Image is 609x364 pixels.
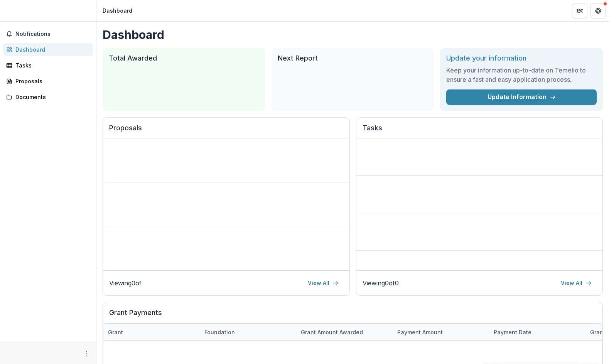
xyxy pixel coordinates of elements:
a: Proposals [3,75,93,88]
div: Tasks [15,61,87,69]
a: Dashboard [3,43,93,56]
h2: Grant Payments [109,308,596,323]
div: Documents [15,93,87,101]
a: View All [303,277,343,289]
button: Notifications [3,28,93,40]
h1: Dashboard [103,28,603,42]
button: Get Help [590,3,606,19]
button: More [82,349,91,358]
h2: Total Awarded [109,54,259,62]
span: Notifications [15,31,90,37]
button: Partners [572,3,587,19]
a: Update Information [446,89,597,105]
h2: Update your information [446,54,597,62]
p: Viewing 0 of 0 [363,278,399,288]
a: Documents [3,91,93,103]
h2: Tasks [363,124,597,138]
h3: Keep your information up-to-date on Temelio to ensure a fast and easy application process. [446,66,597,84]
nav: breadcrumb [100,5,135,16]
div: Proposals [15,77,87,85]
a: Tasks [3,59,93,72]
a: View All [556,277,596,289]
h2: Proposals [109,124,343,138]
div: Dashboard [15,45,87,54]
p: Viewing 0 of [109,278,142,288]
h2: Next Report [278,54,428,62]
div: Dashboard [103,7,132,15]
